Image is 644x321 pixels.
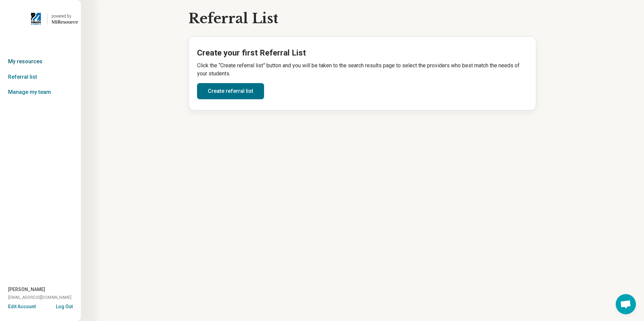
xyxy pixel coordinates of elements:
[56,303,73,309] button: Log Out
[3,11,78,27] a: University of Massachusetts, Lowellpowered by
[52,13,78,19] div: powered by
[8,294,71,300] span: [EMAIL_ADDRESS][DOMAIN_NAME]
[8,286,45,293] span: [PERSON_NAME]
[616,294,636,314] div: Open chat
[197,83,264,99] a: Create referral list
[29,11,43,27] img: University of Massachusetts, Lowell
[189,11,278,26] h1: Referral List
[197,47,528,59] h2: Create your first Referral List
[8,303,36,310] button: Edit Account
[197,62,528,78] p: Click the “Create referral list” button and you will be taken to the search results page to selec...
